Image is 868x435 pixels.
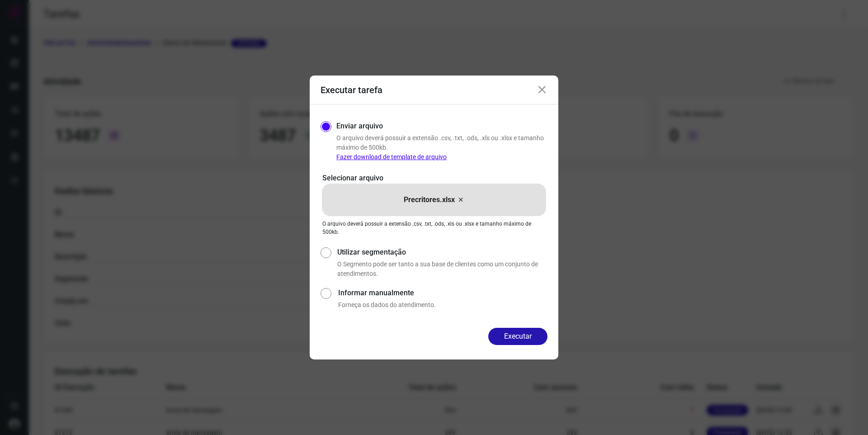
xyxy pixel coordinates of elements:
a: Fazer download de template de arquivo [336,153,447,161]
button: Executar [488,328,547,345]
p: Forneça os dados do atendimento. [338,300,547,310]
p: Selecionar arquivo [322,173,546,184]
p: O Segmento pode ser tanto a sua base de clientes como um conjunto de atendimentos. [337,260,547,279]
label: Informar manualmente [338,288,547,298]
p: Precritores.xlsx [404,194,455,205]
h3: Executar tarefa [321,85,382,95]
label: Utilizar segmentação [337,247,547,258]
p: O arquivo deverá possuir a extensão .csv, .txt, .ods, .xls ou .xlsx e tamanho máximo de 500kb. [336,133,547,162]
label: Enviar arquivo [336,121,383,132]
p: O arquivo deverá possuir a extensão .csv, .txt, .ods, .xls ou .xlsx e tamanho máximo de 500kb. [322,220,546,236]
